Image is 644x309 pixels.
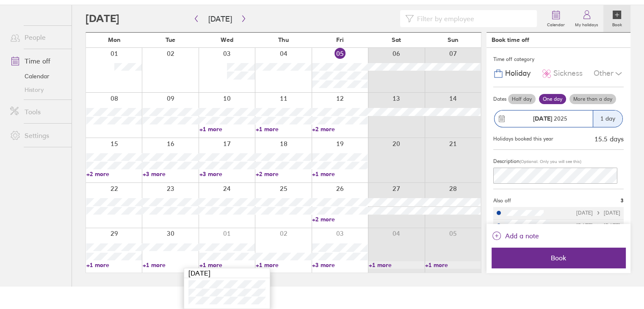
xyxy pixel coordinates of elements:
span: Tue [166,36,175,43]
input: Filter by employee [414,11,532,27]
a: +3 more [199,170,255,178]
label: Book [607,20,627,28]
div: [DATE] [184,268,270,278]
label: More than a day [569,94,616,104]
a: People [3,29,72,46]
div: Time off category [493,53,624,66]
a: Tools [3,103,72,120]
a: +1 more [143,261,198,269]
a: Calendar [542,5,570,32]
a: History [3,83,72,97]
a: +1 more [425,261,481,269]
div: Other [594,66,624,82]
span: Fri [336,36,344,43]
a: +1 more [256,125,311,133]
span: Sat [392,36,401,43]
a: +3 more [143,170,198,178]
span: (Optional. Only you will see this) [520,159,581,164]
a: Book [603,5,630,32]
a: +3 more [312,261,368,269]
a: +1 more [368,261,424,269]
label: Calendar [542,20,570,28]
span: Description [493,158,520,164]
a: Settings [3,127,72,144]
span: Also off [493,198,511,204]
a: +2 more [312,125,368,133]
strong: [DATE] [533,115,552,122]
a: +2 more [312,215,368,223]
span: Sun [447,36,458,43]
a: My holidays [570,5,603,32]
div: [DATE] [DATE] [576,210,620,216]
div: 1 day [593,110,622,127]
button: Book [492,248,625,268]
div: Holidays booked this year [493,136,553,142]
a: Time off [3,52,72,69]
span: Dates [493,96,506,102]
label: My holidays [570,20,603,28]
span: 3 [621,198,624,204]
span: Mon [108,36,121,43]
a: +1 more [199,261,255,269]
span: Book [498,254,619,262]
span: 2025 [533,115,567,122]
a: +1 more [256,261,311,269]
a: +1 more [86,261,142,269]
button: [DATE] [202,12,239,26]
div: Book time off [492,36,529,43]
a: +1 more [312,170,368,178]
a: +2 more [256,170,311,178]
span: Holiday [505,69,531,78]
a: Calendar [3,69,72,83]
a: +1 more [199,125,255,133]
label: One day [539,94,566,104]
div: 15.5 days [594,135,624,143]
a: +2 more [86,170,142,178]
span: Thu [278,36,289,43]
button: Add a note [492,229,539,243]
label: Half day [508,94,536,104]
span: Sickness [553,69,583,78]
button: [DATE] 20251 day [493,106,624,132]
span: Wed [221,36,233,43]
span: Add a note [505,229,539,243]
div: [DATE] [DATE] [576,223,620,229]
